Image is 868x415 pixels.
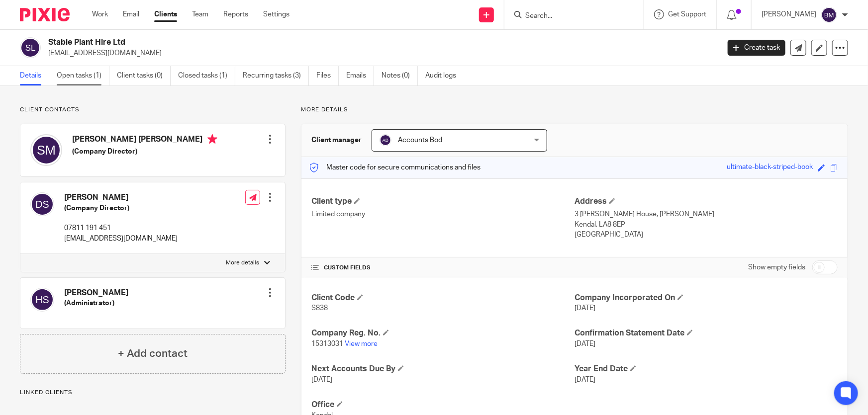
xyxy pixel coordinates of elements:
[575,376,595,383] span: [DATE]
[64,288,128,298] h4: [PERSON_NAME]
[72,134,217,147] h4: [PERSON_NAME] [PERSON_NAME]
[207,134,217,144] i: Primary
[316,66,339,85] a: Files
[346,66,374,85] a: Emails
[575,220,838,230] p: Kendal, LA8 8EP
[524,12,614,21] input: Search
[117,66,171,85] a: Client tasks (0)
[575,340,595,347] span: [DATE]
[20,389,286,397] p: Linked clients
[20,66,49,85] a: Details
[382,66,418,85] a: Notes (0)
[575,364,838,374] h4: Year End Date
[311,376,332,383] span: [DATE]
[92,9,108,19] a: Work
[30,134,62,166] img: svg%3E
[118,346,188,361] h4: + Add contact
[64,203,178,213] h5: (Company Director)
[575,209,838,219] p: 3 [PERSON_NAME] House, [PERSON_NAME]
[728,40,785,56] a: Create task
[311,135,362,145] h3: Client manager
[20,37,41,58] img: svg%3E
[64,298,128,308] h5: (Administrator)
[243,66,309,85] a: Recurring tasks (3)
[425,66,464,85] a: Audit logs
[311,293,575,303] h4: Client Code
[72,147,217,157] h5: (Company Director)
[575,328,838,338] h4: Confirmation Statement Date
[575,293,838,303] h4: Company Incorporated On
[345,340,378,347] a: View more
[575,305,595,312] span: [DATE]
[398,137,442,144] span: Accounts Bod
[30,192,54,216] img: svg%3E
[64,192,178,203] h4: [PERSON_NAME]
[311,328,575,338] h4: Company Reg. No.
[226,259,259,267] p: More details
[821,7,837,23] img: svg%3E
[223,9,248,19] a: Reports
[20,106,286,114] p: Client contacts
[178,66,235,85] a: Closed tasks (1)
[311,400,575,410] h4: Office
[48,37,580,48] h2: Stable Plant Hire Ltd
[727,162,813,173] div: ultimate-black-striped-book
[64,234,178,244] p: [EMAIL_ADDRESS][DOMAIN_NAME]
[154,9,177,19] a: Clients
[575,230,838,240] p: [GEOGRAPHIC_DATA]
[311,196,575,207] h4: Client type
[311,209,575,219] p: Limited company
[668,11,706,18] span: Get Support
[748,262,805,272] label: Show empty fields
[30,288,54,312] img: svg%3E
[192,9,208,19] a: Team
[263,9,289,19] a: Settings
[57,66,109,85] a: Open tasks (1)
[301,106,848,114] p: More details
[48,48,713,58] p: [EMAIL_ADDRESS][DOMAIN_NAME]
[311,364,575,374] h4: Next Accounts Due By
[309,163,481,172] p: Master code for secure communications and files
[311,340,343,347] span: 15313031
[380,134,391,146] img: svg%3E
[311,305,328,312] span: S838
[311,264,575,272] h4: CUSTOM FIELDS
[20,8,70,21] img: Pixie
[762,9,816,19] p: [PERSON_NAME]
[123,9,139,19] a: Email
[64,223,178,233] p: 07811 191 451
[575,196,838,207] h4: Address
